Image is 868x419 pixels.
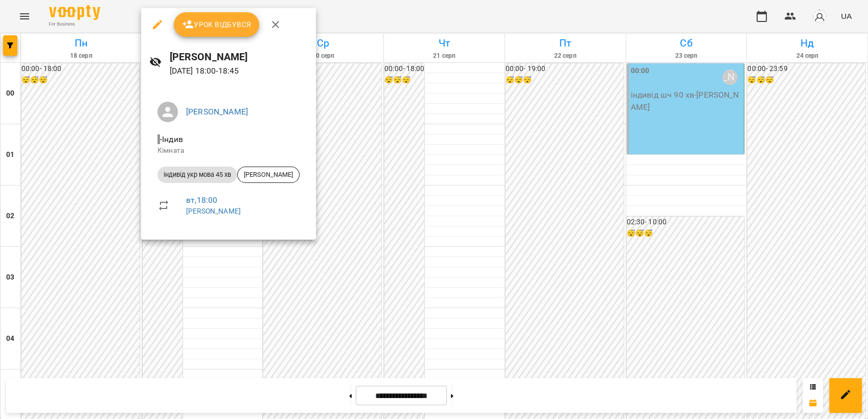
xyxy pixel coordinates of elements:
[157,146,300,156] p: Кімната
[186,107,248,117] a: [PERSON_NAME]
[186,195,217,205] a: вт , 18:00
[170,49,308,65] h6: [PERSON_NAME]
[174,12,260,37] button: Урок відбувся
[170,65,308,77] p: [DATE] 18:00 - 18:45
[157,134,185,144] span: - Індив
[157,170,237,179] span: індивід укр мова 45 хв
[238,170,299,179] span: [PERSON_NAME]
[182,18,252,31] span: Урок відбувся
[186,207,241,215] a: [PERSON_NAME]
[237,167,300,183] div: [PERSON_NAME]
